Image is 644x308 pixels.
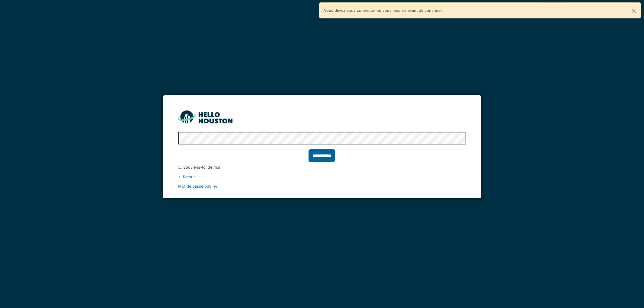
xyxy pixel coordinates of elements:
img: HH_line-BYnF2_Hg.png [178,110,232,123]
button: Fermer [627,3,641,19]
font: Vous devez vous connecter ou vous inscrire avant de continuer. [324,8,443,13]
font: Souviens-toi de moi [183,165,220,170]
font: ← Retour [178,175,195,179]
a: Mot de passe oublié? [178,184,218,189]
